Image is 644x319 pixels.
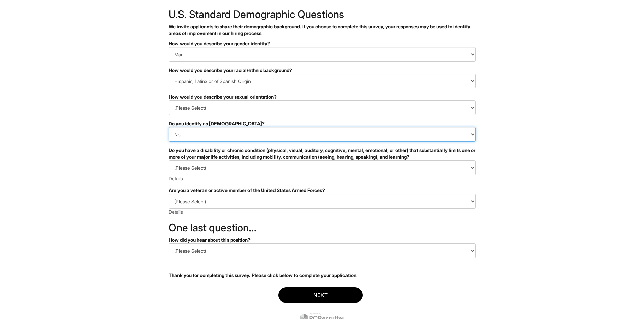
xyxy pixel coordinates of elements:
a: Details [169,176,183,181]
p: We invite applicants to share their demographic background. If you choose to complete this survey... [169,23,476,37]
h2: One last question… [169,222,476,233]
p: Thank you for completing this survey. Please click below to complete your application. [169,272,476,279]
select: Are you a veteran or active member of the United States Armed Forces? [169,194,476,209]
div: Do you identify as [DEMOGRAPHIC_DATA]? [169,120,476,127]
div: How would you describe your racial/ethnic background? [169,67,476,74]
select: How would you describe your sexual orientation? [169,100,476,115]
div: Are you a veteran or active member of the United States Armed Forces? [169,187,476,194]
select: Do you have a disability or chronic condition (physical, visual, auditory, cognitive, mental, emo... [169,160,476,175]
button: Next [278,287,363,303]
div: How would you describe your gender identity? [169,40,476,47]
div: How did you hear about this position? [169,237,476,243]
select: How would you describe your gender identity? [169,47,476,62]
select: How did you hear about this position? [169,243,476,258]
h2: U.S. Standard Demographic Questions [169,9,476,20]
select: Do you identify as transgender? [169,127,476,142]
div: Do you have a disability or chronic condition (physical, visual, auditory, cognitive, mental, emo... [169,147,476,160]
a: Details [169,209,183,215]
select: How would you describe your racial/ethnic background? [169,74,476,88]
div: How would you describe your sexual orientation? [169,94,476,100]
